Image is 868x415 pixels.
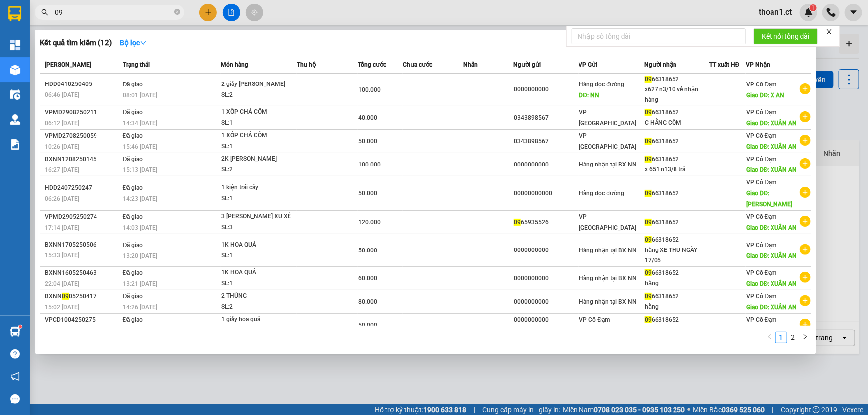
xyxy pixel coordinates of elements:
span: 60.000 [358,275,377,282]
div: x 651 n13/8 trả [645,165,709,175]
span: VP Gửi [579,61,597,68]
span: 13:21 [DATE] [123,280,157,287]
div: 0000000000 [514,297,578,307]
div: VPMD2708250059 [45,131,120,141]
div: 0343898567 [514,136,578,147]
span: search [41,9,48,16]
span: 09 [645,269,652,276]
div: SL: 1 [221,325,296,336]
span: down [140,39,147,46]
span: message [10,394,20,404]
span: left [767,334,772,340]
button: Bộ lọcdown [112,35,155,51]
sup: 1 [19,325,22,328]
div: VPMD2905250274 [45,212,120,222]
span: close [826,28,833,35]
span: Người gửi [513,61,541,68]
img: dashboard-icon [10,40,20,50]
div: 1K HOA QUẢ [221,240,296,250]
div: 66318652 [645,268,709,278]
span: [PERSON_NAME] [45,61,91,68]
span: VP Cổ Đạm [579,316,610,323]
span: 50.000 [358,138,377,145]
li: Next Page [799,332,811,343]
span: plus-circle [800,272,811,283]
div: 3 [PERSON_NAME] XU XÊ [221,211,296,222]
span: Hàng dọc đường [579,190,624,197]
span: plus-circle [800,83,811,94]
div: 2K [PERSON_NAME] [221,154,296,165]
div: 66318652 [645,217,709,228]
strong: Bộ lọc [120,39,147,47]
span: VP [GEOGRAPHIC_DATA] [579,109,636,127]
div: SL: 1 [221,193,296,204]
div: 66318652 [645,74,709,84]
span: VP Cổ Đạm [746,269,777,276]
span: 09 [645,219,652,226]
span: 09 [645,109,652,116]
span: 15:33 [DATE] [45,252,79,259]
div: SL: 3 [221,222,296,233]
span: 50.000 [358,247,377,254]
div: 0000000000 [514,160,578,170]
span: close-circle [174,9,180,15]
div: hằng XE THU NGÀY 17/05 [645,245,709,266]
div: hằng [645,302,709,312]
span: 09 [645,138,652,145]
span: 16:27 [DATE] [45,166,79,173]
span: DĐ: NN [579,92,599,99]
span: 06:26 [DATE] [45,195,79,202]
span: 09 [62,293,69,300]
span: close-circle [174,8,180,17]
div: 2 giấy [PERSON_NAME] [221,79,296,90]
span: VP Nhận [746,61,770,68]
img: logo-vxr [8,6,21,21]
button: left [764,332,775,343]
span: 15:13 [DATE] [123,166,157,173]
div: HDD0410250405 [45,79,120,89]
div: 0000000000 [514,245,578,255]
span: 08:01 [DATE] [123,92,157,99]
span: Kết nối tổng đài [762,31,810,42]
span: Người nhận [644,61,676,68]
span: Đã giao [123,316,143,323]
span: Đã giao [123,132,143,139]
span: plus-circle [800,135,811,146]
div: a [514,325,578,335]
a: 1 [776,332,787,343]
div: 1K HOA QUẢ [221,267,296,278]
span: 22:04 [DATE] [45,280,79,287]
span: 50.000 [358,190,377,197]
div: SL: 2 [221,165,296,175]
span: 09 [645,156,652,163]
div: 1 XỐP CHẢ CỐM [221,130,296,141]
span: 40.000 [358,114,377,121]
span: Hàng nhận tại BX NN [579,161,637,168]
span: VP Cổ Đạm [746,213,777,220]
li: 1 [775,332,787,343]
div: BXNN1705250506 [45,240,120,250]
span: Món hàng [221,61,248,68]
span: 14:03 [DATE] [123,224,157,231]
span: Giao DĐ: [PERSON_NAME] [746,190,792,208]
div: 00000000000 [514,188,578,199]
span: VP Cổ Đạm [746,179,777,186]
span: 100.000 [358,86,381,93]
span: Đã giao [123,156,143,163]
span: 15:46 [DATE] [123,143,157,150]
span: 09 [645,190,652,197]
div: BXNN1605250463 [45,268,120,278]
span: Đã giao [123,269,143,276]
li: Previous Page [764,332,775,343]
div: SL: 1 [221,250,296,261]
h3: Kết quả tìm kiếm ( 12 ) [40,38,112,48]
input: Nhập số tổng đài [572,28,746,44]
span: VP Cổ Đạm [746,109,777,116]
div: VPCD1004250275 [45,315,120,325]
span: Đã giao [123,109,143,116]
span: question-circle [10,349,20,359]
span: 09 [645,293,652,300]
span: Tổng cước [358,61,386,68]
span: plus-circle [800,244,811,255]
div: SL: 1 [221,118,296,129]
